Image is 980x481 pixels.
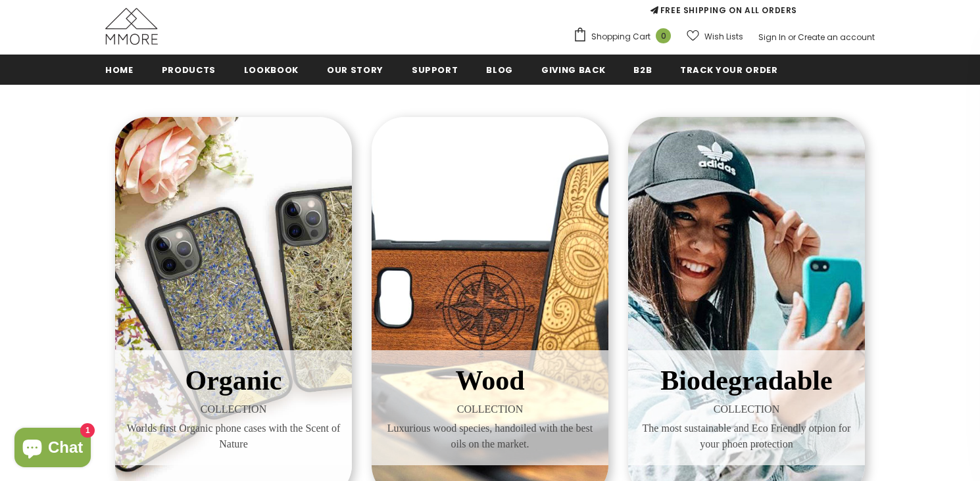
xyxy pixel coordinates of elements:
[680,55,777,84] a: Track your order
[244,64,299,76] span: Lookbook
[798,32,875,43] a: Create an account
[11,428,95,470] inbox-online-store-chat: Shopify online store chat
[327,55,383,84] a: Our Story
[412,55,458,84] a: support
[573,27,677,47] a: Shopping Cart 0
[633,64,652,76] span: B2B
[162,55,216,84] a: Products
[680,64,777,76] span: Track your order
[638,421,855,452] span: The most sustainable and Eco Friendly otpion for your phoen protection
[105,64,134,76] span: Home
[591,30,650,43] span: Shopping Cart
[327,64,383,76] span: Our Story
[656,28,671,43] span: 0
[638,401,855,417] span: COLLECTION
[758,32,786,43] a: Sign In
[687,25,743,48] a: Wish Lists
[185,365,282,396] span: Organic
[125,401,342,417] span: COLLECTION
[660,365,832,396] span: Biodegradable
[788,32,796,43] span: or
[381,421,599,452] span: Luxurious wood species, handoiled with the best oils on the market.
[162,64,216,76] span: Products
[486,55,513,84] a: Blog
[455,365,524,396] span: Wood
[244,55,299,84] a: Lookbook
[541,55,605,84] a: Giving back
[412,64,458,76] span: support
[105,8,158,45] img: MMORE Cases
[633,55,652,84] a: B2B
[704,30,743,43] span: Wish Lists
[125,421,342,452] span: Worlds first Organic phone cases with the Scent of Nature
[486,64,513,76] span: Blog
[105,55,134,84] a: Home
[381,401,599,417] span: COLLECTION
[541,64,605,76] span: Giving back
